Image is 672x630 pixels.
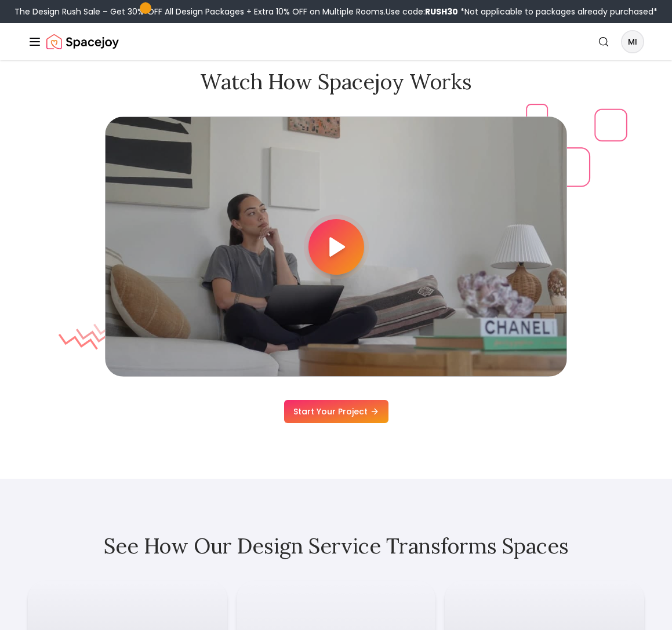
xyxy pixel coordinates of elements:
[46,30,119,53] a: Spacejoy
[46,30,119,53] img: Spacejoy Logo
[28,23,644,60] nav: Global
[14,6,658,17] div: The Design Rush Sale – Get 30% OFF All Design Packages + Extra 10% OFF on Multiple Rooms.
[621,30,644,53] button: MI
[28,534,644,558] h2: See How Our Design Service Transforms Spaces
[425,6,458,17] b: RUSH30
[458,6,658,17] span: *Not applicable to packages already purchased*
[28,70,644,93] h2: Watch how Spacejoy works
[284,400,388,423] a: Start Your Project
[386,6,458,17] span: Use code:
[622,31,643,52] span: MI
[105,116,567,377] img: Video thumbnail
